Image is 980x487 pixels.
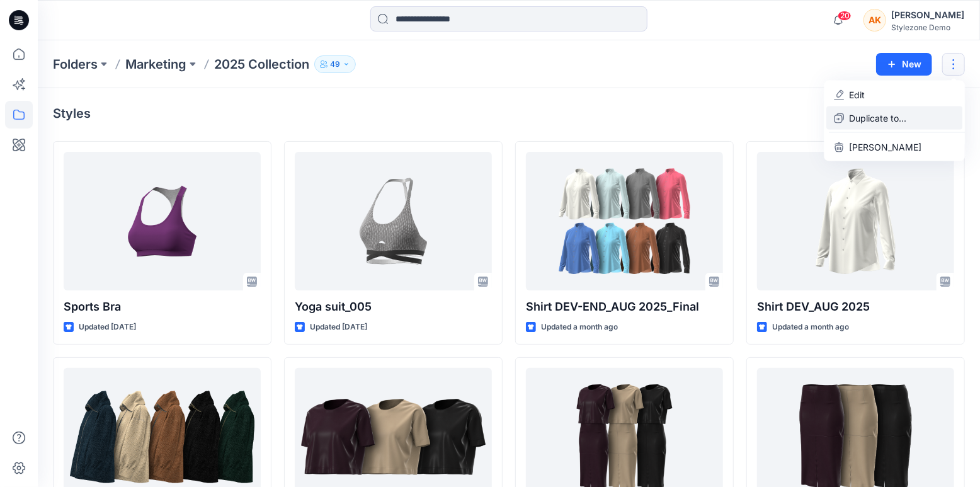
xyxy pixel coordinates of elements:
[757,298,954,316] p: Shirt DEV_AUG 2025
[53,55,98,73] a: Folders
[849,140,921,154] p: [PERSON_NAME]
[64,152,261,290] a: Sports Bra
[863,9,886,32] div: AK
[876,53,932,76] button: New
[295,298,492,316] p: Yoga suit_005
[53,106,91,121] h4: Styles
[125,55,186,73] a: Marketing
[849,112,906,125] p: Duplicate to...
[295,152,492,290] a: Yoga suit_005
[891,23,964,32] div: Stylezone Demo
[526,152,723,290] a: Shirt DEV-END_AUG 2025_Final
[838,11,852,21] span: 20
[757,152,954,290] a: Shirt DEV_AUG 2025
[330,57,340,71] p: 49
[891,8,964,23] div: [PERSON_NAME]
[64,298,261,316] p: Sports Bra
[214,55,309,73] p: 2025 Collection
[314,55,356,73] button: 49
[79,321,136,334] p: Updated [DATE]
[849,88,865,101] p: Edit
[526,298,723,316] p: Shirt DEV-END_AUG 2025_Final
[772,321,849,334] p: Updated a month ago
[541,321,618,334] p: Updated a month ago
[310,321,367,334] p: Updated [DATE]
